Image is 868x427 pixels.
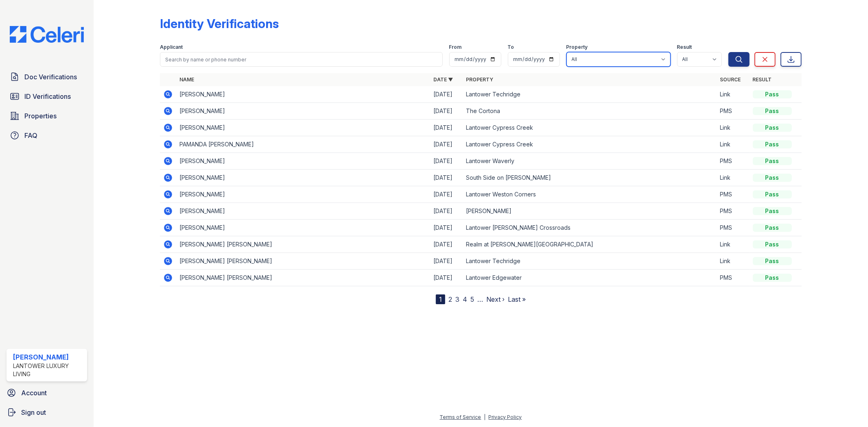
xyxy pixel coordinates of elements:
td: Lantower Techridge [463,253,717,270]
a: Result [753,76,772,83]
td: [PERSON_NAME] [176,120,430,136]
a: Privacy Policy [489,414,522,420]
td: PMS [717,153,750,170]
td: PMS [717,270,750,286]
td: [DATE] [431,220,463,236]
td: [PERSON_NAME] [PERSON_NAME] [176,270,430,286]
div: Lantower Luxury Living [13,362,84,378]
td: Lantower Techridge [463,86,717,103]
a: FAQ [7,127,87,144]
a: Date ▼ [434,76,453,83]
a: Terms of Service [440,414,481,420]
td: PMS [717,220,750,236]
div: Pass [753,207,792,215]
td: [PERSON_NAME] [176,186,430,203]
a: ID Verifications [7,88,87,105]
span: Doc Verifications [24,72,77,82]
input: Search by name or phone number [160,52,442,67]
td: [DATE] [431,270,463,286]
td: Lantower Weston Corners [463,186,717,203]
label: Property [566,44,588,50]
a: Account [3,385,90,401]
td: [PERSON_NAME] [PERSON_NAME] [176,253,430,270]
td: Link [717,236,750,253]
span: FAQ [24,131,37,140]
div: Pass [753,124,792,132]
span: Properties [24,111,57,121]
div: Pass [753,107,792,115]
td: [DATE] [431,86,463,103]
td: The Cortona [463,103,717,120]
td: Link [717,120,750,136]
div: 1 [436,294,445,304]
label: Applicant [160,44,183,50]
img: CE_Logo_Blue-a8612792a0a2168367f1c8372b55b34899dd931a85d93a1a3d3e32e68fde9ad4.png [3,26,90,43]
td: [DATE] [431,136,463,153]
td: [PERSON_NAME] [176,220,430,236]
a: 4 [463,295,467,303]
td: [DATE] [431,120,463,136]
span: ID Verifications [24,91,71,101]
div: [PERSON_NAME] [13,352,84,362]
td: Realm at [PERSON_NAME][GEOGRAPHIC_DATA] [463,236,717,253]
div: Pass [753,240,792,248]
td: [DATE] [431,103,463,120]
td: [PERSON_NAME] [463,203,717,220]
div: Pass [753,140,792,148]
div: Pass [753,90,792,98]
div: Pass [753,274,792,282]
td: [DATE] [431,236,463,253]
a: Sign out [3,404,90,420]
a: Next › [486,295,505,303]
td: PMS [717,203,750,220]
div: Pass [753,157,792,165]
a: 2 [448,295,452,303]
a: Last » [508,295,526,303]
a: Properties [7,108,87,124]
td: [DATE] [431,203,463,220]
td: South Side on [PERSON_NAME] [463,170,717,186]
td: PMS [717,103,750,120]
td: [DATE] [431,170,463,186]
td: Lantower Cypress Creek [463,136,717,153]
label: Result [677,44,692,50]
td: [PERSON_NAME] [PERSON_NAME] [176,236,430,253]
td: Link [717,86,750,103]
td: Lantower Waverly [463,153,717,170]
td: Link [717,253,750,270]
td: [PERSON_NAME] [176,86,430,103]
div: Identity Verifications [160,16,279,31]
td: Lantower Cypress Creek [463,120,717,136]
td: [PERSON_NAME] [176,203,430,220]
td: Lantower Edgewater [463,270,717,286]
td: [DATE] [431,253,463,270]
a: Property [466,76,494,83]
a: 3 [455,295,459,303]
div: Pass [753,257,792,265]
label: From [449,44,462,50]
td: PMS [717,186,750,203]
td: [DATE] [431,153,463,170]
a: Name [179,76,194,83]
a: Doc Verifications [7,69,87,85]
td: PAMANDA [PERSON_NAME] [176,136,430,153]
td: Link [717,136,750,153]
a: Source [720,76,741,83]
label: To [508,44,514,50]
td: Link [717,170,750,186]
span: … [477,294,483,304]
td: [PERSON_NAME] [176,170,430,186]
td: [PERSON_NAME] [176,103,430,120]
span: Account [21,388,47,398]
td: [DATE] [431,186,463,203]
div: Pass [753,174,792,182]
td: Lantower [PERSON_NAME] Crossroads [463,220,717,236]
a: 5 [470,295,474,303]
td: [PERSON_NAME] [176,153,430,170]
div: | [484,414,486,420]
div: Pass [753,224,792,232]
span: Sign out [21,407,46,417]
div: Pass [753,190,792,198]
